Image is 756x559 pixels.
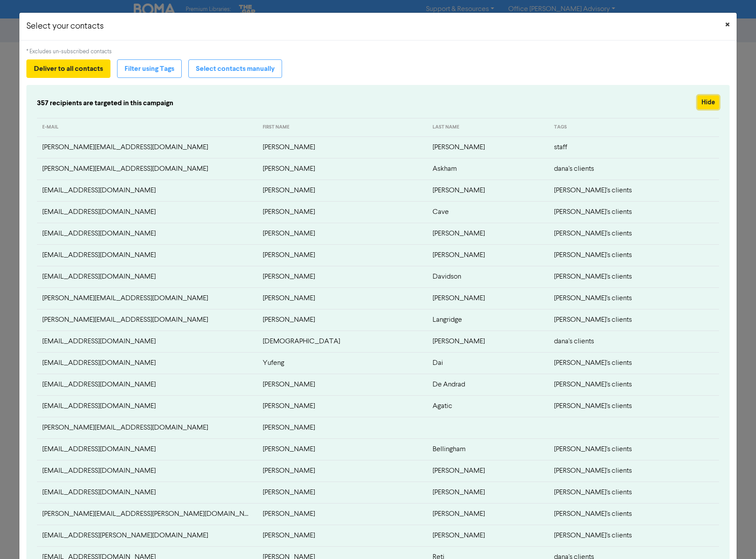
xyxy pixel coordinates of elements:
td: anne@kerrcon.co.nz [37,417,257,438]
div: * Excludes un-subscribed contacts [26,48,730,56]
td: greg.yovich@westpac.co.nz [37,503,257,525]
td: [PERSON_NAME] [257,223,427,244]
td: Yufeng [257,352,427,374]
td: [PERSON_NAME]'s clients [549,287,719,309]
td: [PERSON_NAME] [257,417,427,438]
th: FIRST NAME [257,118,427,137]
td: [PERSON_NAME] [427,287,549,309]
td: [PERSON_NAME] [257,525,427,546]
td: dana's clients [549,331,719,352]
td: staff [549,136,719,158]
td: Langridge [427,309,549,331]
button: Filter using Tags [117,59,182,78]
td: [PERSON_NAME]'s clients [549,180,719,201]
td: [PERSON_NAME] [257,438,427,460]
td: [PERSON_NAME] [257,460,427,482]
td: kadjfishing@xtra.co.nz [37,438,257,460]
td: roy@inspecltd.com [37,158,257,180]
td: bywhitt@xtra.co.nz [37,180,257,201]
button: Hide [697,96,719,109]
td: [PERSON_NAME]'s clients [549,438,719,460]
td: buddhiwilcox@gmail.com [37,331,257,352]
td: [PERSON_NAME]'s clients [549,201,719,223]
td: [PERSON_NAME] [427,136,549,158]
td: kathieperry121@gmail.com [37,482,257,503]
td: [PERSON_NAME] [427,482,549,503]
td: [PERSON_NAME] [257,158,427,180]
th: LAST NAME [427,118,549,137]
td: [PERSON_NAME] [257,482,427,503]
td: [PERSON_NAME] [257,266,427,287]
td: paul@yovichadvisory.com [37,136,257,158]
td: [PERSON_NAME]'s clients [549,244,719,266]
td: sue.ward@doctors.org.uk [37,525,257,546]
h6: 357 recipients are targeted in this campaign [37,99,603,107]
td: bobd1334@gmail.com [37,266,257,287]
td: [PERSON_NAME] [257,201,427,223]
td: Agatic [427,395,549,417]
td: [PERSON_NAME] [257,374,427,395]
td: [PERSON_NAME] [427,525,549,546]
td: [PERSON_NAME] [257,395,427,417]
td: [PERSON_NAME] [257,309,427,331]
td: [PERSON_NAME]'s clients [549,309,719,331]
button: Close [718,13,737,37]
td: [PERSON_NAME]'s clients [549,525,719,546]
td: [PERSON_NAME] [257,503,427,525]
th: E-MAIL [37,118,257,137]
td: [PERSON_NAME]'s clients [549,352,719,374]
td: [PERSON_NAME] [427,244,549,266]
td: valleyslittletreasures@gmail.com [37,460,257,482]
td: cdeandrad@gmail.com [37,374,257,395]
td: [PERSON_NAME] [257,136,427,158]
td: yufengdai0318@gmail.com [37,352,257,374]
h5: Select your contacts [26,20,104,33]
button: Deliver to all contacts [26,59,110,78]
td: diannecameron442@gmail.com [37,223,257,244]
td: dave.langridge73@gmail.com [37,309,257,331]
td: [PERSON_NAME]'s clients [549,395,719,417]
td: [PERSON_NAME]'s clients [549,223,719,244]
td: Cave [427,201,549,223]
td: [PERSON_NAME] [257,180,427,201]
td: [PERSON_NAME]'s clients [549,266,719,287]
td: Davidson [427,266,549,287]
td: [PERSON_NAME] [257,287,427,309]
td: Askham [427,158,549,180]
th: TAGS [549,118,719,137]
span: × [725,18,730,32]
button: Select contacts manually [188,59,282,78]
td: dana's clients [549,158,719,180]
iframe: Chat Widget [712,517,756,559]
td: maryann6446@gmail.com [37,201,257,223]
td: [PERSON_NAME]'s clients [549,482,719,503]
td: Bellingham [427,438,549,460]
td: [PERSON_NAME] [427,503,549,525]
td: agiv@hotmail.com [37,395,257,417]
td: munt.smurf+accounts@gmail.com [37,244,257,266]
td: De Andrad [427,374,549,395]
td: [PERSON_NAME] [427,331,549,352]
td: lyanne@xtra.co.nz [37,287,257,309]
td: [PERSON_NAME]'s clients [549,503,719,525]
td: [PERSON_NAME] [257,244,427,266]
td: [PERSON_NAME]'s clients [549,374,719,395]
td: Dai [427,352,549,374]
td: [PERSON_NAME] [427,460,549,482]
td: [PERSON_NAME]'s clients [549,460,719,482]
td: [PERSON_NAME] [427,180,549,201]
td: [PERSON_NAME] [427,223,549,244]
td: [DEMOGRAPHIC_DATA] [257,331,427,352]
